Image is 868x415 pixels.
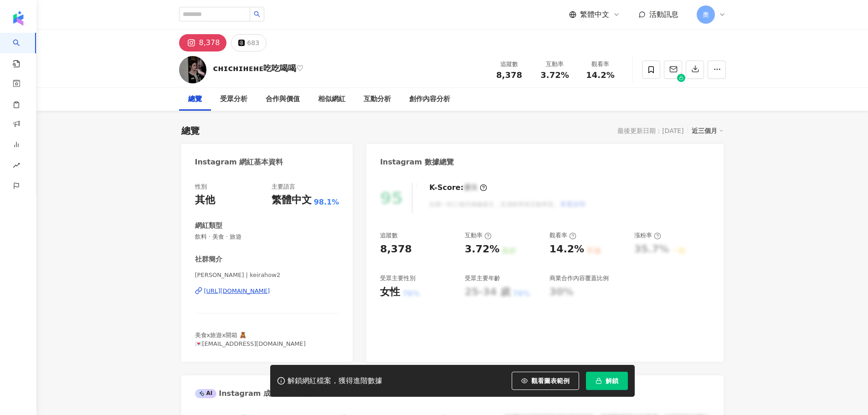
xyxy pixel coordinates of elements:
a: [URL][DOMAIN_NAME] [195,287,339,295]
span: 奧 [703,10,709,20]
img: KOL Avatar [179,56,206,83]
span: 繁體中文 [580,10,609,20]
span: [PERSON_NAME] | keirahow2 [195,271,339,279]
div: 觀看率 [583,60,618,69]
a: search [13,33,31,68]
span: 美食x旅遊x開箱 🧸 💌[EMAIL_ADDRESS][DOMAIN_NAME] [195,332,306,347]
div: 主要語言 [272,183,295,191]
span: 14.2% [586,71,614,80]
div: 繁體中文 [272,193,312,207]
button: 解鎖 [586,372,628,390]
div: 受眾分析 [220,94,247,105]
div: 總覽 [188,94,202,105]
button: 觀看圖表範例 [512,372,579,390]
div: 總覽 [181,124,200,137]
div: 最後更新日期：[DATE] [617,127,683,134]
div: 觀看率 [550,231,576,240]
span: rise [13,156,20,177]
div: 商業合作內容覆蓋比例 [550,274,609,282]
button: 683 [231,34,267,51]
div: ᴄʜɪᴄʜɪʜᴇʜᴇ吃吃喝喝♡ [213,62,304,74]
span: 8,378 [496,70,522,80]
div: 受眾主要年齡 [465,274,500,282]
div: 漲粉率 [634,231,661,240]
span: 解鎖 [606,377,618,384]
div: 性別 [195,183,207,191]
div: K-Score : [429,183,487,193]
span: 觀看圖表範例 [531,377,570,384]
div: 合作與價值 [266,94,300,105]
button: 8,378 [179,34,227,51]
div: 8,378 [380,242,412,256]
div: 其他 [195,193,215,207]
div: 網紅類型 [195,221,222,231]
div: 14.2% [550,242,584,256]
div: 社群簡介 [195,255,222,264]
span: 3.72% [540,71,569,80]
div: 創作內容分析 [409,94,450,105]
div: Instagram 數據總覽 [380,157,454,167]
div: 互動率 [465,231,492,240]
div: 8,378 [199,36,220,49]
div: 受眾主要性別 [380,274,416,282]
div: 相似網紅 [318,94,345,105]
div: 追蹤數 [492,60,527,69]
div: Instagram 網紅基本資料 [195,157,283,167]
div: 互動率 [538,60,572,69]
div: 683 [247,36,259,49]
div: 互動分析 [364,94,391,105]
span: search [254,11,260,17]
div: [URL][DOMAIN_NAME] [204,287,270,295]
span: 飲料 · 美食 · 旅遊 [195,233,339,241]
span: 活動訊息 [649,10,678,19]
div: 近三個月 [692,125,724,137]
span: 98.1% [314,197,339,207]
div: 女性 [380,285,400,299]
img: logo icon [11,11,26,26]
div: 3.72% [465,242,499,256]
div: 追蹤數 [380,231,398,240]
div: 解鎖網紅檔案，獲得進階數據 [288,376,382,386]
